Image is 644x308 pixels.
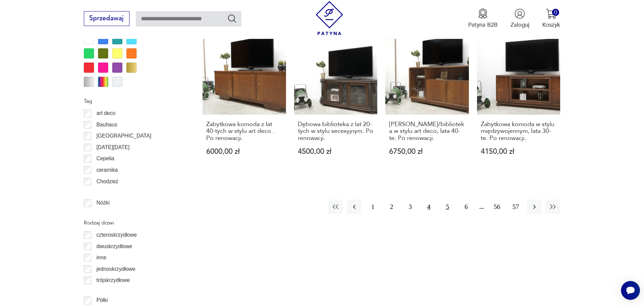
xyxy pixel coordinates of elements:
p: Cepelia [96,154,114,163]
button: 3 [403,199,418,214]
button: Patyna B2B [468,8,498,29]
p: [GEOGRAPHIC_DATA] [96,132,151,140]
h3: Zabytkowa komoda z lat 40-tych w stylu art deco . Po renowacji. [206,121,282,142]
p: 6750,00 zł [389,148,465,155]
button: 6 [459,199,473,214]
p: art deco [96,109,115,118]
button: 1 [365,199,380,214]
p: ceramika [96,166,118,174]
p: 4500,00 zł [298,148,374,155]
p: Ćmielów [96,188,117,197]
p: trójskrzydłowe [96,276,130,285]
a: Zabytkowa komoda z lat 40-tych w stylu art deco . Po renowacji.Zabytkowa komoda z lat 40-tych w s... [202,31,286,171]
button: 57 [508,199,523,214]
button: 4 [422,199,436,214]
p: czteroskrzydłowe [96,231,137,239]
a: Sprzedawaj [84,16,129,22]
iframe: Smartsupp widget button [621,281,640,300]
p: Koszyk [542,21,560,29]
img: Ikonka użytkownika [515,8,525,19]
a: Zabytkowa komoda w stylu międzywojennym, lata 30-te. Po renowacji.Zabytkowa komoda w stylu między... [477,31,560,171]
p: jednoskrzydłowe [96,265,135,274]
p: 4150,00 zł [481,148,557,155]
p: [DATE][DATE] [96,143,129,152]
p: Rodzaj drzwi [84,218,183,227]
button: 56 [490,199,504,214]
button: 2 [384,199,399,214]
h3: Zabytkowa komoda w stylu międzywojennym, lata 30-te. Po renowacji. [481,121,557,142]
button: 5 [440,199,455,214]
a: Dębowa biblioteka z lat 20-tych w stylu secesyjnym. Po renowacji.Dębowa biblioteka z lat 20-tych ... [294,31,378,171]
img: Patyna - sklep z meblami i dekoracjami vintage [312,1,347,35]
a: Zabytkowa komoda/biblioteka w stylu art deco, lata 40-te. Po renowacji.[PERSON_NAME]/biblioteka w... [385,31,469,171]
img: Ikona koszyka [546,8,556,19]
img: Ikona medalu [478,8,488,19]
p: Nóżki [96,198,110,207]
button: Szukaj [227,14,237,23]
a: Ikona medaluPatyna B2B [468,8,498,29]
p: Półki [96,296,108,305]
p: Bauhaus [96,120,117,129]
h3: [PERSON_NAME]/biblioteka w stylu art deco, lata 40-te. Po renowacji. [389,121,465,142]
p: inne [96,253,106,262]
button: 0Koszyk [542,8,560,29]
p: Chodzież [96,177,118,186]
p: Zaloguj [510,21,529,29]
p: 6000,00 zł [206,148,282,155]
p: dwuskrzydłowe [96,242,132,251]
button: Zaloguj [510,8,529,29]
p: Tag [84,97,183,105]
button: Sprzedawaj [84,11,129,26]
div: 0 [552,9,559,16]
h3: Dębowa biblioteka z lat 20-tych w stylu secesyjnym. Po renowacji. [298,121,374,142]
p: Patyna B2B [468,21,498,29]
